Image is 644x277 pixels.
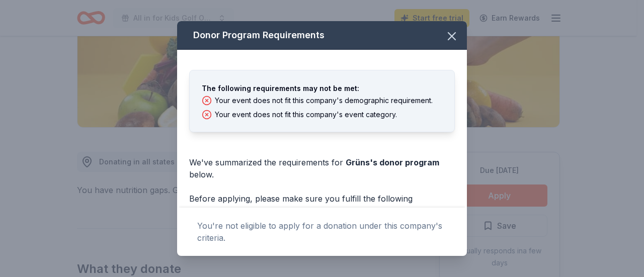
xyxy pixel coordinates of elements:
[177,21,467,50] div: Donor Program Requirements
[215,110,397,119] div: Your event does not fit this company's event category.
[346,157,439,167] span: Grüns 's donor program
[215,96,433,105] div: Your event does not fit this company's demographic requirement.
[202,82,442,95] div: The following requirements may not be met:
[189,193,455,217] div: Before applying, please make sure you fulfill the following requirements:
[189,156,455,180] div: We've summarized the requirements for below.
[197,220,447,244] div: You're not eligible to apply for a donation under this company's criteria.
